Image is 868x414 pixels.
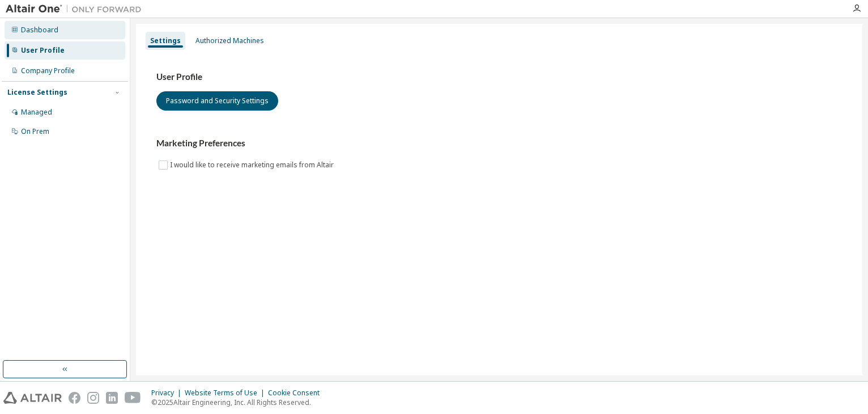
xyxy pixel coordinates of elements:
[7,88,67,97] div: License Settings
[21,26,58,35] div: Dashboard
[21,66,75,75] div: Company Profile
[3,392,62,404] img: altair_logo.svg
[156,71,842,83] h3: User Profile
[69,392,80,404] img: facebook.svg
[268,388,326,398] div: Cookie Consent
[156,138,842,149] h3: Marketing Preferences
[150,36,181,45] div: Settings
[21,127,49,136] div: On Prem
[6,3,147,15] img: Altair One
[125,392,141,404] img: youtube.svg
[106,392,118,404] img: linkedin.svg
[151,398,326,407] p: © 2025 Altair Engineering, Inc. All Rights Reserved.
[21,108,52,117] div: Managed
[21,46,65,55] div: User Profile
[185,388,268,398] div: Website Terms of Use
[87,392,99,404] img: instagram.svg
[156,91,278,111] button: Password and Security Settings
[151,388,185,398] div: Privacy
[195,36,264,45] div: Authorized Machines
[170,158,336,172] label: I would like to receive marketing emails from Altair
